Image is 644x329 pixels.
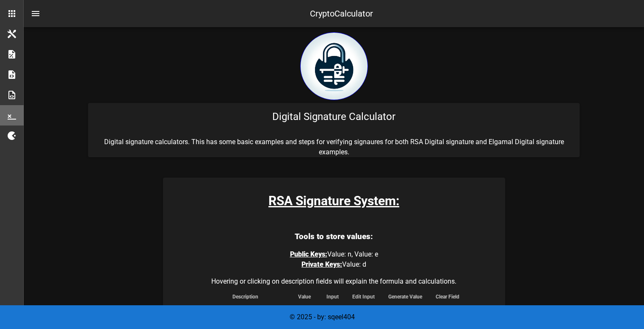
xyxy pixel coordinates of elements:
span: Clear Field [436,294,459,300]
p: Digital signature calculators. This has some basic examples and steps for verifying signaures for... [88,137,580,157]
th: Edit Input [345,287,381,307]
p: Value: n, Value: e Value: d [202,249,466,270]
h3: RSA Signature System: [163,191,505,210]
caption: Hovering or clicking on description fields will explain the formula and calculations. [202,276,466,287]
img: encryption logo [300,32,368,100]
span: Generate Value [388,294,422,300]
span: Input [326,294,339,300]
a: home [300,94,368,102]
div: CryptoCalculator [310,7,373,20]
th: Generate Value [381,287,429,307]
div: Digital Signature Calculator [88,103,580,130]
span: Public Keys: [290,250,327,258]
span: Private Keys: [301,260,342,268]
span: © 2025 - by: sqeel404 [290,313,355,321]
th: Clear Field [429,287,466,307]
th: Value [289,287,320,307]
button: nav-menu-toggle [25,3,46,24]
span: Value [298,294,311,300]
span: Edit Input [352,294,375,300]
th: Description [202,287,289,307]
span: Description [232,294,258,300]
h3: Tools to store values: [202,231,466,243]
th: Input [320,287,345,307]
